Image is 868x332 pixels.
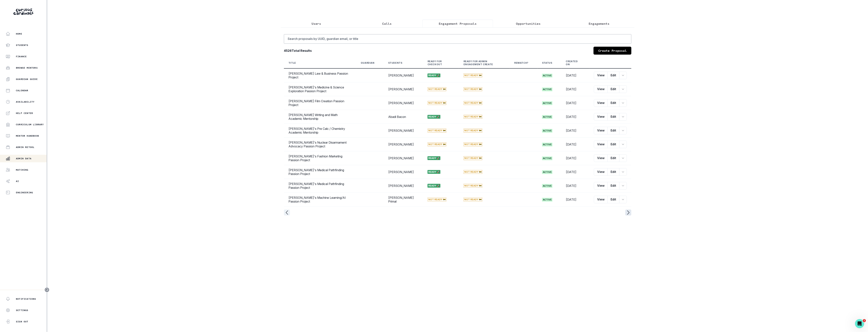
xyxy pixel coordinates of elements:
td: [PERSON_NAME]'s Fashion Marketing Passion Project [284,151,356,165]
button: row menu [619,85,627,93]
td: [DATE] [561,68,589,82]
td: [DATE] [561,82,589,96]
div: Status [542,61,552,64]
span: Not Ready 🚧 [464,170,482,174]
button: Toggle sidebar [44,287,49,292]
div: Rematch? [514,61,528,64]
span: active [542,115,552,119]
p: Engineering [16,191,33,194]
td: [PERSON_NAME] [384,151,423,165]
td: [DATE] [561,151,589,165]
span: active [542,184,552,188]
td: [PERSON_NAME] Writing and Math Academic Mentorship [284,110,356,124]
p: Home [16,32,22,35]
button: row menu [619,154,627,162]
button: Edit [608,182,619,190]
td: [PERSON_NAME] [384,165,423,179]
span: active [542,74,552,77]
span: active [542,143,552,146]
div: Title [288,61,296,64]
span: active [542,129,552,133]
span: Ready 🚀 [428,156,440,160]
p: Guardian Guide [16,78,38,81]
button: View [594,127,608,134]
td: [PERSON_NAME]'s Medical Pathfinding Passion Project [284,165,356,179]
button: Edit [608,154,619,162]
span: Not Ready 🚧 [464,101,482,105]
td: [PERSON_NAME]'s Pre Calc / Chemistry Academic Mentorship [284,124,356,138]
button: row menu [619,113,627,121]
button: Edit [608,99,619,107]
td: [PERSON_NAME]'s Medicine & Science Exploration Passion Project [284,82,356,96]
td: [PERSON_NAME] [384,124,423,138]
p: Help Center [16,112,33,115]
div: Students [388,61,402,64]
td: [DATE] [561,138,589,151]
td: [DATE] [561,179,589,193]
span: 1 [863,319,866,322]
td: [PERSON_NAME] [384,96,423,110]
span: active [542,198,552,202]
button: View [594,113,608,121]
p: Opportunities [516,21,541,26]
div: Ready for Admin Engagement Create [464,60,501,66]
img: Curious Cardinals Logo [13,9,33,15]
td: [DATE] [561,124,589,138]
p: Finance [16,55,27,58]
p: Students [16,44,28,47]
button: View [594,182,608,190]
p: Admin Data [16,157,31,160]
button: Edit [608,85,619,93]
td: [PERSON_NAME]'s Medical Pathfinding Passion Project [284,179,356,193]
button: row menu [619,127,627,134]
iframe: Intercom live chat [855,319,864,328]
p: AI [16,180,19,183]
p: Engagement Proposals [439,21,477,26]
span: active [542,170,552,174]
td: [PERSON_NAME] [384,68,423,82]
span: Not Ready 🚧 [428,87,446,91]
span: Ready 🚀 [428,74,440,77]
button: Edit [608,196,619,203]
td: [PERSON_NAME] Primal [384,193,423,207]
div: Ready for Checkout [428,60,450,66]
span: Not Ready 🚧 [428,129,446,132]
td: [PERSON_NAME] [384,179,423,193]
p: Availability [16,100,34,103]
span: Not Ready 🚧 [464,87,482,91]
p: Notifications [16,297,36,300]
button: View [594,99,608,107]
td: [PERSON_NAME] Law & Business Passion Project [284,68,356,82]
button: row menu [619,99,627,107]
svg: page right [625,210,631,216]
button: Edit [608,113,619,121]
span: Ready 🚀 [428,170,440,174]
span: Not Ready 🚧 [464,184,482,188]
button: Edit [608,141,619,148]
button: row menu [619,196,627,203]
p: Calls [382,21,392,26]
div: Created On [566,60,580,66]
td: Abadi Bacon [384,110,423,124]
button: View [594,85,608,93]
button: row menu [619,182,627,190]
td: [DATE] [561,165,589,179]
span: active [542,101,552,105]
span: Not Ready 🚧 [464,74,482,77]
button: Edit [608,72,619,79]
a: Create Proposal [594,47,631,55]
svg: page left [284,210,290,216]
span: Not Ready 🚧 [428,198,446,201]
div: Guardian [361,61,375,64]
span: Not Ready 🚧 [464,198,482,201]
span: active [542,156,552,160]
button: View [594,168,608,176]
td: [PERSON_NAME] [384,82,423,96]
span: Ready 🚀 [428,115,440,119]
b: 4526 Total Results [284,48,312,53]
span: Not Ready 🚧 [464,129,482,132]
td: [DATE] [561,110,589,124]
p: Curriculum Library [16,123,44,126]
button: View [594,141,608,148]
td: [DATE] [561,96,589,110]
